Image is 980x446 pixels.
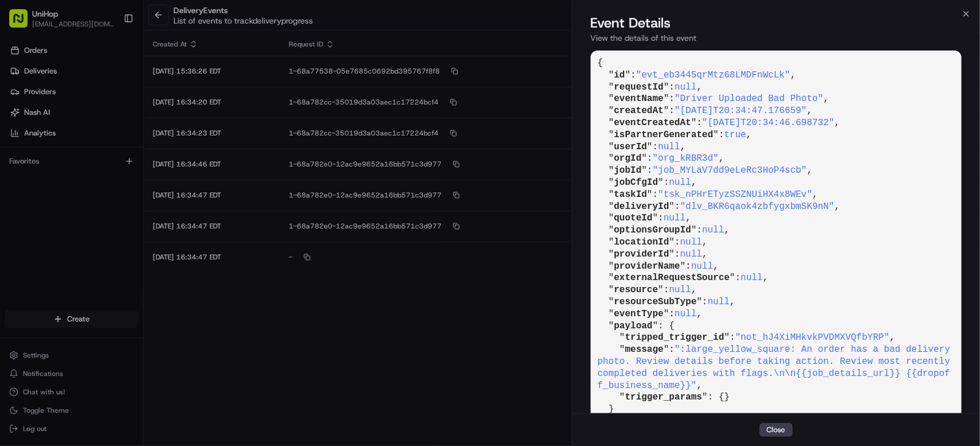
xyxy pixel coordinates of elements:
[23,166,88,178] span: Knowledge Base
[725,130,746,140] span: true
[653,165,807,176] span: "job_MYLaV7dd9eLeRc3HoP4scb"
[741,273,762,283] span: null
[625,332,725,343] span: tripped_trigger_id
[735,332,890,343] span: "not_hJ4XiMHkvkPVDMXVQfbYRP"
[675,106,807,116] span: "[DATE]T20:34:47.176659"
[591,14,962,32] h2: Event Details
[653,153,719,164] span: "org_kRBR3d"
[30,74,189,86] input: Clear
[614,309,664,319] span: eventType
[702,118,834,128] span: "[DATE]T20:34:46.698732"
[614,118,691,128] span: eventCreatedAt
[11,11,34,34] img: Nash
[675,82,696,92] span: null
[92,162,189,183] a: 💻API Documentation
[636,70,791,80] span: "evt_eb3445qrMtz68LMDFnWcLk"
[195,113,209,127] button: Start new chat
[669,285,691,295] span: null
[708,297,730,307] span: null
[614,106,664,116] span: createdAt
[614,273,730,283] span: externalRequestSource
[669,177,691,188] span: null
[614,225,691,235] span: optionsGroupId
[614,189,648,200] span: taskId
[591,51,962,435] pre: { " ": , " ": , " ": , " ": , " ": , " ": , " ": , " ": , " ": , " ": , " ": , " ": , " ": , " ":...
[614,70,625,80] span: id
[11,110,32,130] img: 1736555255976-a54dd68f-1ca7-489b-9aae-adbdc363a1c4
[591,32,962,44] p: View the details of this event
[614,165,642,176] span: jobId
[614,237,669,247] span: locationId
[614,142,648,152] span: userId
[691,261,713,272] span: null
[614,94,664,104] span: eventName
[658,142,680,152] span: null
[760,423,793,437] button: Close
[680,237,702,247] span: null
[614,177,659,188] span: jobCfgId
[614,285,659,295] span: resource
[658,189,812,200] span: "tsk_nPHrETyzSSZNUiHX4x8WEv"
[702,225,724,235] span: null
[97,168,106,177] div: 💻
[680,201,835,212] span: "dlv_BKR6qaok4zbfygxbmSK9nN"
[614,82,664,92] span: requestId
[7,162,92,183] a: 📗Knowledge Base
[614,249,669,259] span: providerId
[680,249,702,259] span: null
[614,201,669,212] span: deliveryId
[598,344,956,390] span: ":large_yellow_square: An order has a bad delivery photo. Review details before taking action. Re...
[664,213,685,223] span: null
[614,153,642,164] span: orgId
[614,321,653,331] span: payload
[81,194,139,203] a: Powered byPylon
[625,344,664,355] span: message
[11,46,209,64] p: Welcome 👋
[39,121,145,130] div: We're available if you need us!
[614,297,697,307] span: resourceSubType
[625,392,702,402] span: trigger_params
[39,110,188,121] div: Start new chat
[614,213,653,223] span: quoteId
[109,166,184,178] span: API Documentation
[11,168,21,177] div: 📗
[614,130,714,140] span: isPartnerGenerated
[675,94,823,104] span: "Driver Uploaded Bad Photo"
[614,261,680,272] span: providerName
[675,309,696,319] span: null
[114,195,139,203] span: Pylon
